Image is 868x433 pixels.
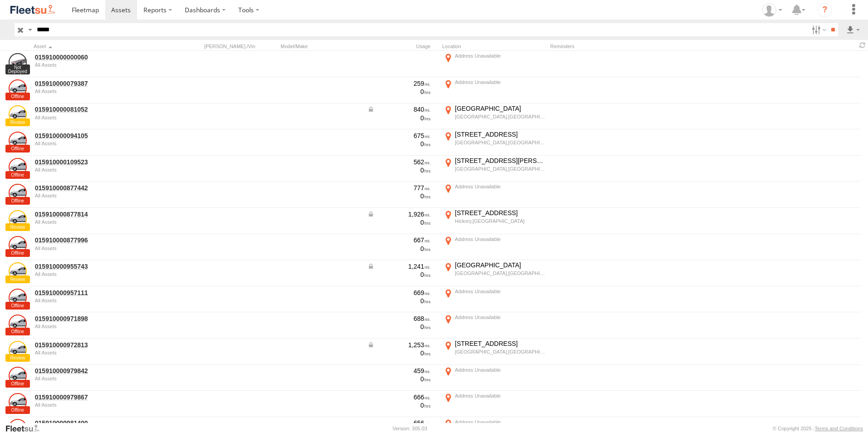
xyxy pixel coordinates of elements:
div: © Copyright 2025 - [773,426,863,431]
label: Click to View Current Location [442,313,547,338]
a: View Asset Details [9,262,27,280]
div: 0 [367,349,431,357]
a: 015910000957111 [35,289,159,297]
div: 459 [367,367,431,375]
div: 562 [367,158,431,166]
a: View Asset Details [9,53,27,71]
div: undefined [35,376,159,381]
span: Refresh [857,41,868,49]
div: Click to Sort [34,43,161,49]
div: [PERSON_NAME]./Vin [204,43,277,49]
label: Export results as... [845,23,861,36]
div: 0 [367,375,431,383]
a: View Asset Details [9,341,27,359]
a: View Asset Details [9,105,27,123]
div: Data from Vehicle CANbus [367,341,431,349]
div: Location [442,43,547,49]
a: 015910000979842 [35,367,159,375]
label: Search Query [26,23,34,36]
a: Terms and Conditions [815,426,863,431]
a: View Asset Details [9,289,27,307]
label: Click to View Current Location [442,157,547,181]
div: 0 [367,401,431,409]
a: 015910000955743 [35,262,159,271]
div: undefined [35,402,159,408]
div: 0 [367,297,431,305]
div: [GEOGRAPHIC_DATA],[GEOGRAPHIC_DATA] [455,139,545,146]
a: 015910000877442 [35,184,159,192]
a: View Asset Details [9,393,27,411]
div: Version: 305.03 [393,426,427,431]
div: Data from Vehicle CANbus [367,262,431,271]
label: Click to View Current Location [442,182,547,207]
div: Hickory,[GEOGRAPHIC_DATA] [455,218,545,224]
div: [GEOGRAPHIC_DATA] [455,104,545,113]
div: 669 [367,289,431,297]
a: Visit our Website [5,424,47,433]
div: undefined [35,141,159,146]
div: 0 [367,166,431,174]
a: View Asset Details [9,236,27,254]
div: 667 [367,236,431,244]
div: [GEOGRAPHIC_DATA],[GEOGRAPHIC_DATA] [455,349,545,355]
label: Click to View Current Location [442,52,547,76]
div: undefined [35,350,159,355]
div: 0 [367,140,431,148]
div: [STREET_ADDRESS] [455,340,545,348]
div: [STREET_ADDRESS][PERSON_NAME] [455,157,545,165]
div: 675 [367,132,431,140]
label: Click to View Current Location [442,261,547,285]
div: [GEOGRAPHIC_DATA],[GEOGRAPHIC_DATA] [455,113,545,120]
a: 015910000081052 [35,105,159,113]
label: Click to View Current Location [442,209,547,233]
label: Click to View Current Location [442,104,547,129]
label: Click to View Current Location [442,366,547,390]
div: undefined [35,115,159,120]
div: Reminders [550,43,695,49]
a: 015910000971898 [35,315,159,323]
div: 0 [367,114,431,122]
a: 015910000109523 [35,158,159,166]
div: 0 [367,88,431,96]
div: Data from Vehicle CANbus [367,105,431,113]
a: 015910000972813 [35,341,159,349]
div: [GEOGRAPHIC_DATA],[GEOGRAPHIC_DATA] [455,166,545,172]
a: View Asset Details [9,132,27,150]
a: View Asset Details [9,79,27,98]
div: [GEOGRAPHIC_DATA] [455,261,545,269]
label: Click to View Current Location [442,340,547,364]
div: undefined [35,271,159,277]
div: 0 [367,192,431,200]
div: Model/Make [281,43,362,49]
div: undefined [35,246,159,251]
label: Click to View Current Location [442,287,547,312]
div: 259 [367,79,431,88]
a: View Asset Details [9,210,27,228]
div: Cristy Hull [759,3,785,17]
div: [STREET_ADDRESS] [455,209,545,217]
div: 688 [367,315,431,323]
img: fleetsu-logo-horizontal.svg [9,4,56,16]
a: 015910000979867 [35,393,159,401]
div: 0 [367,245,431,253]
div: 656 [367,419,431,427]
label: Click to View Current Location [442,130,547,155]
a: View Asset Details [9,184,27,202]
div: undefined [35,219,159,225]
a: 015910000877996 [35,236,159,244]
i: ? [818,3,832,17]
div: Data from Vehicle CANbus [367,210,431,218]
label: Click to View Current Location [442,78,547,103]
div: 666 [367,393,431,401]
div: undefined [35,298,159,303]
a: 015910000079387 [35,79,159,88]
a: 015910000094105 [35,132,159,140]
div: undefined [35,89,159,94]
label: Click to View Current Location [442,235,547,260]
label: Click to View Current Location [442,392,547,416]
a: View Asset Details [9,315,27,333]
a: 015910000877814 [35,210,159,218]
div: 777 [367,184,431,192]
div: [STREET_ADDRESS] [455,130,545,138]
a: 015910000981400 [35,419,159,427]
